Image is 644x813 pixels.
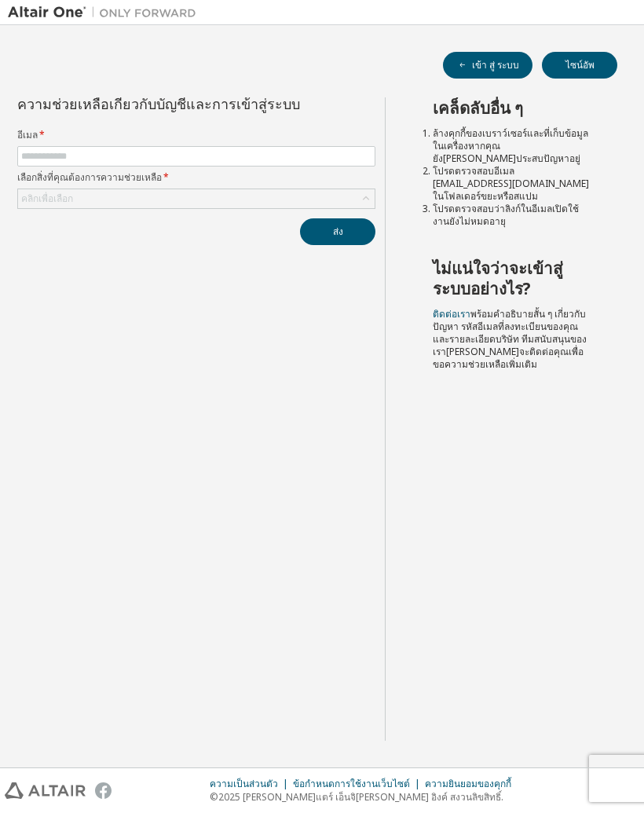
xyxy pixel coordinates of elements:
[293,778,425,790] div: ข้อกําหนดการใช้งานเว็บไซต์
[542,52,617,79] button: ไซน์อัพ
[433,258,589,299] h2: ไม่แน่ใจว่าจะเข้าสู่ระบบอย่างไร?
[433,307,587,371] span: พร้อมคําอธิบายสั้น ๆ เกี่ยวกับปัญหา รหัสอีเมลที่ลงทะเบียนของคุณ และรายละเอียดบริษัท ทีมสนับสนุนขอ...
[95,782,112,799] img: facebook.svg
[443,52,532,79] button: เข้า สู่ ระบบ
[425,778,521,790] div: ความยินยอมของคุกกี้
[18,189,375,208] div: คลิกเพื่อเลือก
[5,782,86,799] img: altair_logo.svg
[433,165,589,203] li: โปรดตรวจสอบอีเมล [EMAIL_ADDRESS][DOMAIN_NAME] ในโฟลเดอร์ขยะหรือสแปม
[17,128,38,141] font: อีเมล
[433,97,589,118] h2: เคล็ดลับอื่น ๆ
[17,170,162,184] font: เลือกสิ่งที่คุณต้องการความช่วยเหลือ
[21,192,73,205] div: คลิกเพื่อเลือก
[300,218,375,245] button: ส่ง
[472,59,519,71] font: เข้า สู่ ระบบ
[210,778,293,790] div: ความเป็นส่วนตัว
[17,97,304,110] div: ความช่วยเหลือเกี่ยวกับบัญชีและการเข้าสู่ระบบ
[433,127,589,165] li: ล้างคุกกี้ของเบราว์เซอร์และที่เก็บข้อมูลในเครื่องหากคุณยัง[PERSON_NAME]ประสบปัญหาอยู่
[210,790,521,804] p: ©
[218,790,503,804] font: 2025 [PERSON_NAME]แตร์ เอ็นจิ[PERSON_NAME] อิงค์ สงวนลิขสิทธิ์.
[8,5,204,20] img: Altair One
[433,307,470,320] a: ติดต่อเรา
[433,203,589,228] li: โปรดตรวจสอบว่าลิงก์ในอีเมลเปิดใช้งานยังไม่หมดอายุ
